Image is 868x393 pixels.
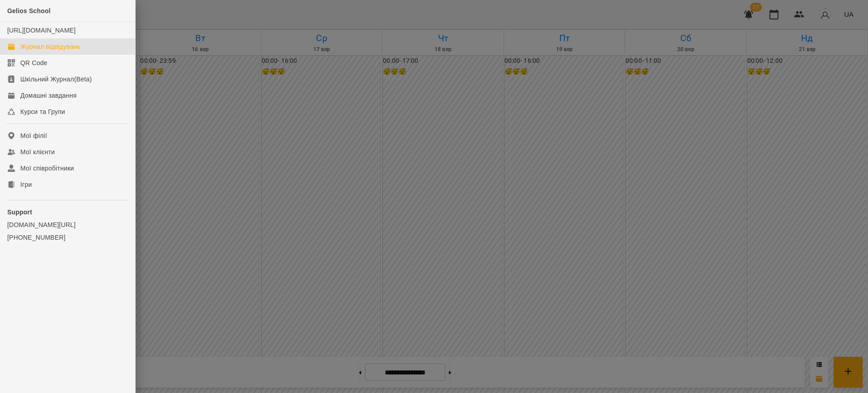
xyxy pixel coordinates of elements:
a: [DOMAIN_NAME][URL] [7,220,128,229]
span: Gelios School [7,7,51,14]
div: Мої клієнти [20,147,55,156]
div: Мої співробітники [20,164,74,173]
div: Ігри [20,180,32,189]
div: Домашні завдання [20,91,76,100]
div: Шкільний Журнал(Beta) [20,75,92,84]
div: Журнал відвідувань [20,42,80,51]
div: Мої філії [20,131,47,140]
div: QR Code [20,58,47,67]
p: Support [7,208,128,217]
a: [URL][DOMAIN_NAME] [7,27,75,34]
div: Курси та Групи [20,107,65,116]
a: [PHONE_NUMBER] [7,233,128,242]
